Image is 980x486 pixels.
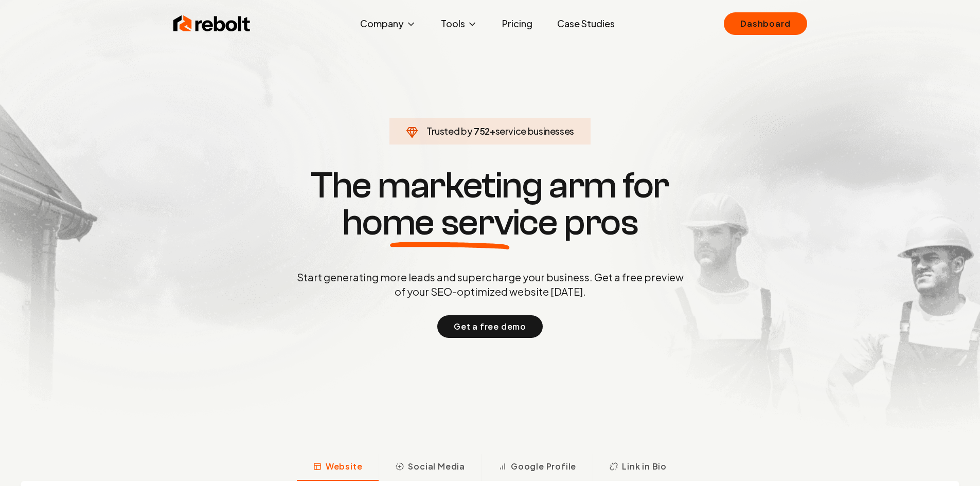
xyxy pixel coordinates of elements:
[437,315,543,338] button: Get a free demo
[724,12,807,35] a: Dashboard
[494,13,541,34] a: Pricing
[549,13,623,34] a: Case Studies
[408,460,465,473] span: Social Media
[495,125,575,137] span: service businesses
[379,454,482,481] button: Social Media
[243,167,737,241] h1: The marketing arm for pros
[173,13,251,34] img: Rebolt Logo
[426,125,472,137] span: Trusted by
[511,460,576,473] span: Google Profile
[342,204,558,241] span: home service
[482,454,593,481] button: Google Profile
[474,124,490,138] span: 752
[352,13,424,34] button: Company
[593,454,683,481] button: Link in Bio
[433,13,486,34] button: Tools
[490,125,495,137] span: +
[622,460,667,473] span: Link in Bio
[297,454,379,481] button: Website
[295,270,686,299] p: Start generating more leads and supercharge your business. Get a free preview of your SEO-optimiz...
[326,460,363,473] span: Website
